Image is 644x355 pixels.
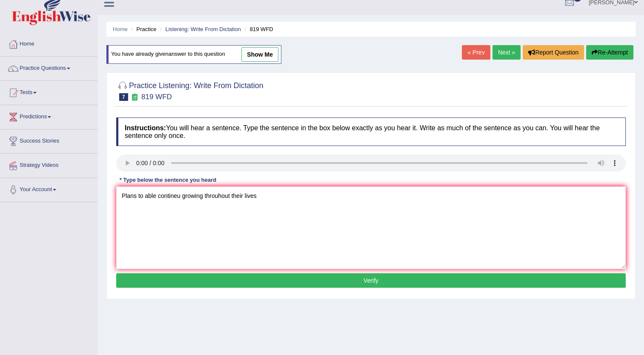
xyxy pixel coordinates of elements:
a: Predictions [0,105,97,126]
li: Practice [129,25,156,33]
a: Strategy Videos [0,154,97,175]
a: Home [0,32,97,54]
a: Practice Questions [0,57,97,78]
a: Next » [492,45,521,60]
small: Exam occurring question [130,93,139,101]
h4: You will hear a sentence. Type the sentence in the box below exactly as you hear it. Write as muc... [116,117,626,146]
a: « Prev [462,45,490,60]
a: Tests [0,81,97,102]
b: Instructions: [125,124,166,132]
div: * Type below the sentence you heard [116,176,220,184]
div: You have already given answer to this question [106,45,281,64]
button: Re-Attempt [586,45,633,60]
a: Listening: Write From Dictation [165,26,241,32]
h2: Practice Listening: Write From Dictation [116,80,263,101]
a: Success Stories [0,129,97,151]
a: show me [241,47,278,62]
span: 7 [119,93,128,101]
li: 819 WFD [243,25,273,33]
button: Report Question [523,45,584,60]
button: Verify [116,273,626,288]
a: Your Account [0,178,97,199]
small: 819 WFD [141,93,172,101]
a: Home [113,26,128,32]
